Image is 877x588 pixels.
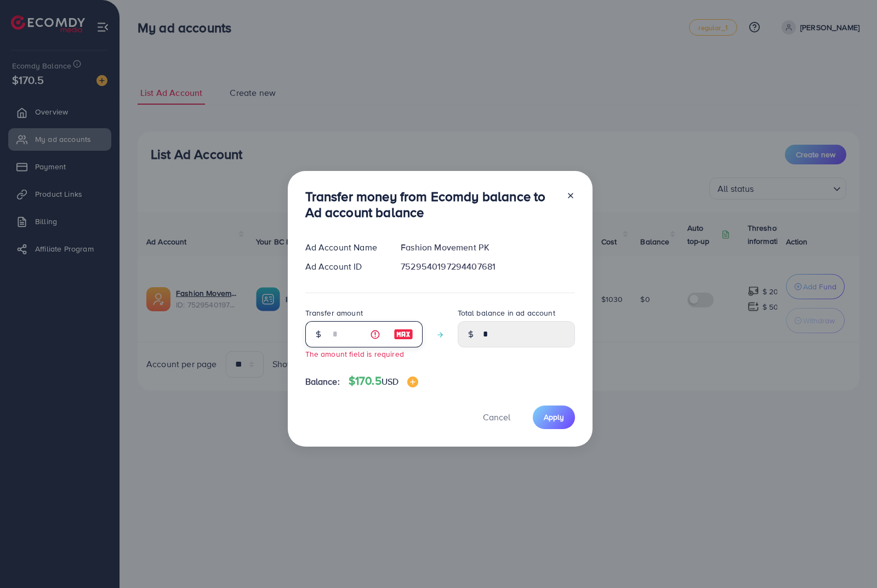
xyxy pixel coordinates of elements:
label: Transfer amount [305,307,363,318]
h3: Transfer money from Ecomdy balance to Ad account balance [305,189,557,220]
button: Cancel [469,406,524,429]
img: image [394,328,413,341]
span: Apply [544,412,564,423]
div: Ad Account ID [297,260,392,273]
img: image [407,376,418,387]
div: Ad Account Name [297,241,392,254]
h4: $170.5 [349,374,418,388]
span: Balance: [305,375,340,388]
label: Total balance in ad account [458,307,555,318]
small: The amount field is required [305,349,404,359]
button: Apply [533,406,575,429]
span: Cancel [483,411,510,423]
span: USD [381,375,398,387]
div: Fashion Movement PK [392,241,583,254]
div: 7529540197294407681 [392,260,583,273]
iframe: Chat [830,539,869,580]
